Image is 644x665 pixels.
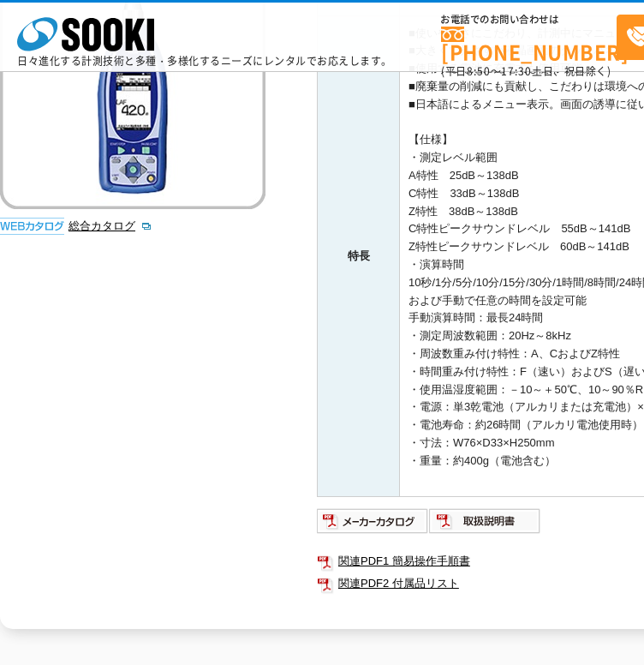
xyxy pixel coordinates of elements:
span: 8:50 [467,63,491,79]
a: 総合カタログ [69,219,152,232]
a: [PHONE_NUMBER] [441,27,617,62]
p: 日々進化する計測技術と多種・多様化するニーズにレンタルでお応えします。 [17,56,392,66]
span: お電話でのお問い合わせは [441,15,617,25]
span: 17:30 [501,63,532,79]
a: 取扱説明書 [429,519,541,532]
a: メーカーカタログ [317,519,429,532]
th: 特長 [318,15,400,497]
img: 取扱説明書 [429,507,541,535]
img: メーカーカタログ [317,507,429,535]
span: (平日 ～ 土日、祝日除く) [441,63,611,79]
